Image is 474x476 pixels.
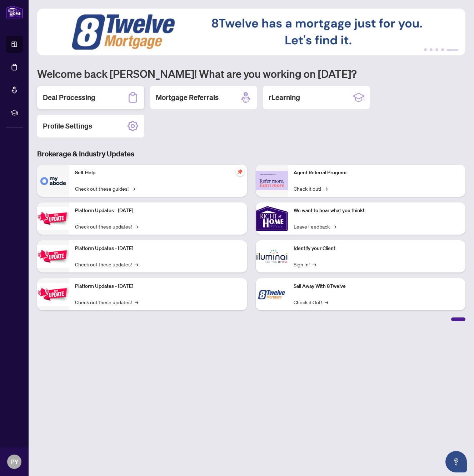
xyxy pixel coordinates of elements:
p: Platform Updates - [DATE] [75,245,241,252]
span: PY [10,457,19,467]
img: logo [6,5,23,19]
h2: Deal Processing [43,92,95,102]
a: Check out these updates!→ [75,298,138,306]
span: → [135,260,138,268]
button: 4 [441,48,444,51]
h3: Brokerage & Industry Updates [37,149,465,159]
img: Sail Away With 8Twelve [256,278,288,310]
a: Check out these updates!→ [75,260,138,268]
button: 1 [424,48,427,51]
p: Platform Updates - [DATE] [75,207,241,215]
a: Leave Feedback→ [294,222,336,230]
img: Platform Updates - July 21, 2025 [37,207,69,230]
span: → [333,222,336,230]
h2: rLearning [269,92,300,102]
a: Check out these guides!→ [75,185,135,192]
img: Platform Updates - July 8, 2025 [37,245,69,267]
button: 2 [430,48,433,51]
p: Identify your Client [294,245,460,252]
img: We want to hear what you think! [256,202,288,235]
p: Agent Referral Program [294,169,460,177]
img: Platform Updates - June 23, 2025 [37,283,69,305]
img: Identify your Client [256,240,288,272]
button: Open asap [445,451,467,472]
a: Check it out!→ [294,185,328,192]
span: → [135,298,138,306]
img: Agent Referral Program [256,171,288,190]
p: Self-Help [75,169,241,177]
p: Sail Away With 8Twelve [294,282,460,290]
span: pushpin [236,167,244,176]
a: Check out these updates!→ [75,222,138,230]
h2: Mortgage Referrals [156,92,219,102]
button: 5 [447,48,458,51]
img: Self-Help [37,165,69,197]
p: Platform Updates - [DATE] [75,282,241,290]
h2: Profile Settings [43,121,92,131]
a: Sign In!→ [294,260,316,268]
span: → [325,298,328,306]
p: We want to hear what you think! [294,207,460,215]
button: 3 [435,48,438,51]
h1: Welcome back [PERSON_NAME]! What are you working on [DATE]? [37,67,465,80]
span: → [324,185,328,192]
span: → [135,222,138,230]
a: Check it Out!→ [294,298,328,306]
span: → [131,185,135,192]
img: Slide 4 [37,9,465,55]
span: → [313,260,316,268]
